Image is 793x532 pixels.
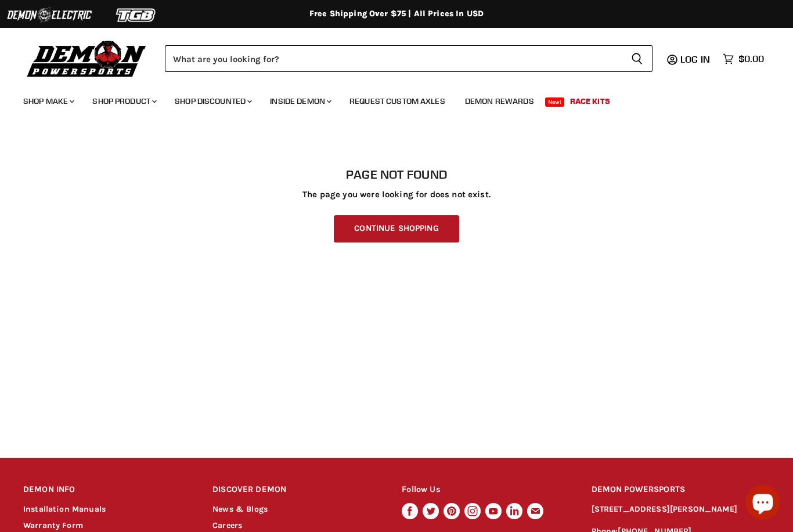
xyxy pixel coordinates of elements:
form: Product [165,45,653,72]
a: Demon Rewards [456,89,543,113]
a: Warranty Form [23,520,83,530]
span: $0.00 [738,53,764,64]
a: Continue Shopping [334,215,459,243]
a: Shop Make [15,89,81,113]
input: Search [165,45,622,72]
a: Installation Manuals [23,504,106,514]
a: Careers [212,520,242,530]
a: Shop Discounted [166,89,259,113]
a: Inside Demon [261,89,338,113]
a: News & Blogs [212,504,268,514]
a: Request Custom Axles [341,89,454,113]
a: Race Kits [561,89,619,113]
a: $0.00 [717,50,770,67]
img: Demon Electric Logo 2 [6,4,93,26]
span: Log in [680,53,710,65]
h2: DISCOVER DEMON [212,476,380,504]
h1: Page not found [23,168,770,182]
img: Demon Powersports [23,38,150,79]
span: New! [545,97,565,107]
img: TGB Logo 2 [93,4,180,26]
p: The page you were looking for does not exist. [23,190,770,200]
h2: DEMON POWERSPORTS [592,476,770,504]
ul: Main menu [15,85,761,113]
a: Log in [675,54,717,64]
p: [STREET_ADDRESS][PERSON_NAME] [592,503,770,516]
button: Search [622,45,653,72]
inbox-online-store-chat: Shopify online store chat [742,485,784,523]
h2: Follow Us [402,476,569,504]
h2: DEMON INFO [23,476,191,504]
a: Shop Product [84,89,164,113]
